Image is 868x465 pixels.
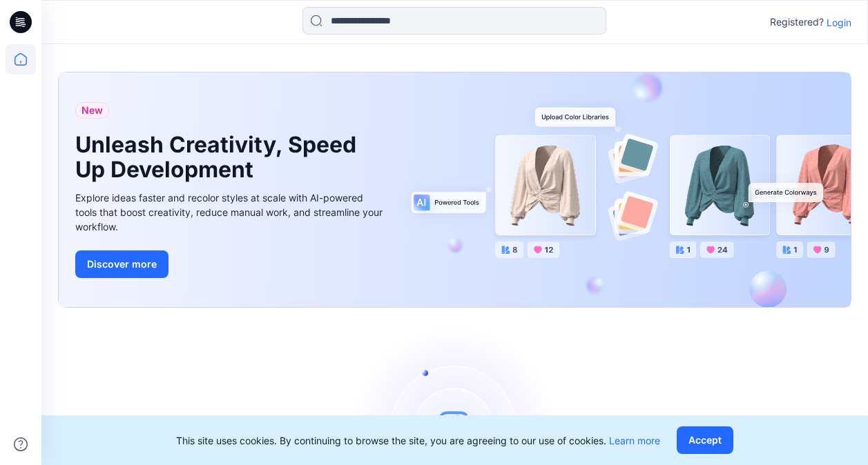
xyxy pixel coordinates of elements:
[609,435,660,446] a: Learn more
[75,132,365,182] h1: Unleash Creativity, Speed Up Development
[770,14,824,30] p: Registered?
[81,102,103,119] span: New
[827,15,851,30] p: Login
[176,433,660,448] p: This site uses cookies. By continuing to browse the site, you are agreeing to our use of cookies.
[75,250,386,278] a: Discover more
[75,190,386,234] div: Explore ideas faster and recolor styles at scale with AI-powered tools that boost creativity, red...
[75,250,168,278] button: Discover more
[677,426,733,454] button: Accept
